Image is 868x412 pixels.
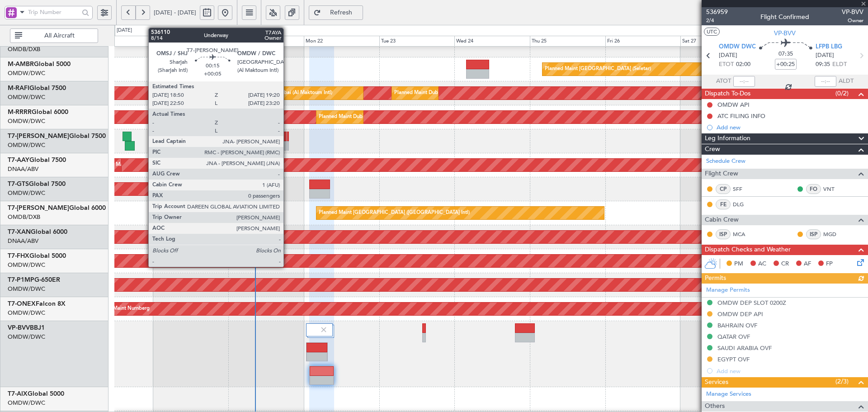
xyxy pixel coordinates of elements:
span: VP-BVV [774,28,796,38]
div: ISP [716,229,731,239]
div: [DATE] [117,27,132,34]
a: OMDW/DWC [8,93,45,101]
span: CR [781,260,789,269]
span: Dispatch Checks and Weather [705,245,791,255]
input: Trip Number [28,5,79,19]
a: OMDW/DWC [8,141,45,149]
a: T7-ONEXFalcon 8X [8,301,66,307]
div: CP [716,184,731,194]
div: Thu 25 [530,36,605,47]
a: OMDW/DWC [8,261,45,269]
a: T7-P1MPG-650ER [8,277,60,283]
div: Mon 22 [304,36,379,47]
span: OMDW DWC [719,43,756,52]
span: VP-BVV [8,325,30,331]
div: ATC FILING INFO [717,112,765,120]
span: 09:35 [816,60,830,69]
a: T7-AAYGlobal 7500 [8,157,66,163]
a: SFF [733,185,753,193]
div: Fri 19 [78,36,153,47]
button: All Aircraft [10,28,98,43]
a: OMDB/DXB [8,45,40,53]
span: T7-AIX [8,391,28,397]
div: Planned Maint [GEOGRAPHIC_DATA] ([GEOGRAPHIC_DATA] Intl) [319,206,470,220]
span: [DATE] [719,51,737,60]
span: Flight Crew [705,169,738,179]
div: FE [716,199,731,209]
span: AC [758,260,766,269]
div: FO [806,184,821,194]
span: All Aircraft [24,33,95,39]
a: DNAA/ABV [8,165,38,173]
a: Manage Services [706,390,751,399]
a: DNAA/ABV [8,237,38,245]
a: T7-XANGlobal 6000 [8,229,67,235]
div: Fri 26 [605,36,681,47]
div: Planned Maint Dubai (Al Maktoum Intl) [394,86,483,100]
span: M-RRRR [8,109,32,115]
span: ATOT [716,77,731,86]
a: MCA [733,230,753,238]
a: VNT [823,185,844,193]
span: 536959 [706,7,728,17]
a: MGD [823,230,844,238]
span: (2/3) [835,377,849,386]
span: Crew [705,144,720,155]
a: T7-[PERSON_NAME]Global 7500 [8,133,106,139]
div: Flight Confirmed [760,12,809,22]
a: M-RRRRGlobal 6000 [8,109,68,115]
span: Owner [842,17,863,24]
a: T7-GTSGlobal 7500 [8,181,66,187]
a: T7-[PERSON_NAME]Global 6000 [8,205,106,211]
div: Add new [717,123,863,131]
span: M-AMBR [8,61,34,67]
div: Planned Maint Dubai (Al Maktoum Intl) [319,110,408,124]
span: PM [734,260,743,269]
a: M-AMBRGlobal 5000 [8,61,71,67]
span: 2/4 [706,17,728,24]
div: Sat 27 [680,36,756,47]
img: gray-close.svg [320,326,328,334]
span: (0/2) [835,89,849,98]
span: Leg Information [705,133,750,144]
span: T7-[PERSON_NAME] [8,133,69,139]
a: T7-FHXGlobal 5000 [8,253,66,259]
a: OMDB/DXB [8,213,40,221]
div: Planned Maint Nurnberg [93,302,150,316]
a: OMDW/DWC [8,333,45,341]
a: OMDW/DWC [8,399,45,407]
a: Schedule Crew [706,157,745,166]
span: [DATE] [816,51,834,60]
span: T7-AAY [8,157,29,163]
span: ALDT [839,77,854,86]
a: VP-BVVBBJ1 [8,325,45,331]
div: Wed 24 [454,36,530,47]
span: ELDT [832,60,847,69]
span: Others [705,401,725,412]
span: M-RAFI [8,85,29,91]
div: OMDW API [717,101,750,109]
button: Refresh [309,5,363,20]
span: Cabin Crew [705,215,739,225]
span: T7-ONEX [8,301,36,307]
div: ISP [806,229,821,239]
div: Sat 20 [153,36,229,47]
div: Planned Maint Dubai (Al Maktoum Intl) [243,86,332,100]
a: OMDW/DWC [8,309,45,317]
div: Planned Maint [GEOGRAPHIC_DATA] (Seletar) [545,62,651,76]
button: UTC [704,28,720,36]
span: 07:35 [778,50,793,59]
a: OMDW/DWC [8,189,45,197]
span: T7-P1MP [8,277,34,283]
span: T7-FHX [8,253,29,259]
span: ETOT [719,60,734,69]
a: OMDW/DWC [8,285,45,293]
span: VP-BVV [842,7,863,17]
span: T7-XAN [8,229,31,235]
div: Sun 21 [228,36,304,47]
a: OMDW/DWC [8,117,45,125]
span: Services [705,377,728,388]
span: 02:00 [736,60,750,69]
span: [DATE] - [DATE] [154,9,196,17]
span: LFPB LBG [816,43,842,52]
